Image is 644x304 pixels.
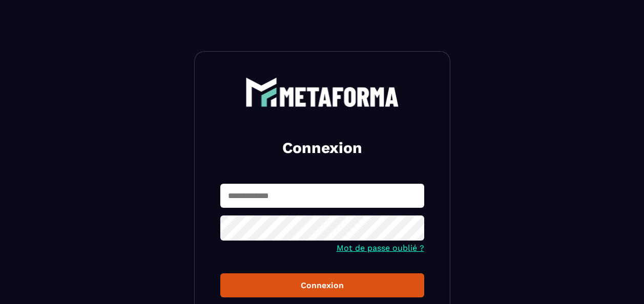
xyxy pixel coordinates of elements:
a: Mot de passe oublié ? [337,243,424,253]
h2: Connexion [233,138,412,158]
a: logo [220,77,424,107]
img: logo [245,77,399,107]
div: Connexion [228,280,416,290]
button: Connexion [220,273,424,297]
